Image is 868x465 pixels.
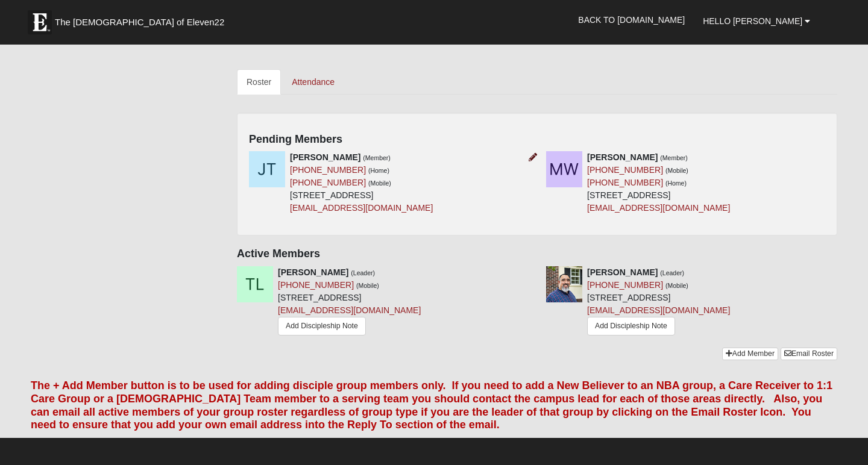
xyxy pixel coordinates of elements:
[363,154,391,161] small: (Member)
[290,151,433,214] div: [STREET_ADDRESS]
[237,69,281,95] a: Roster
[278,305,421,315] a: [EMAIL_ADDRESS][DOMAIN_NAME]
[278,280,354,290] a: [PHONE_NUMBER]
[28,10,52,34] img: Eleven22 logo
[278,317,366,335] a: Add Discipleship Note
[31,379,832,431] font: The + Add Member button is to be used for adding disciple group members only. If you need to add ...
[587,266,730,339] div: [STREET_ADDRESS]
[781,348,837,360] a: Email Roster
[587,203,730,213] a: [EMAIL_ADDRESS][DOMAIN_NAME]
[290,178,366,187] a: [PHONE_NUMBER]
[356,282,379,289] small: (Mobile)
[665,167,688,174] small: (Mobile)
[587,280,663,290] a: [PHONE_NUMBER]
[351,269,375,276] small: (Leader)
[660,154,688,161] small: (Member)
[587,178,663,187] a: [PHONE_NUMBER]
[703,16,802,26] span: Hello [PERSON_NAME]
[665,179,687,187] small: (Home)
[665,282,688,289] small: (Mobile)
[587,151,730,214] div: [STREET_ADDRESS]
[587,305,730,315] a: [EMAIL_ADDRESS][DOMAIN_NAME]
[587,267,658,277] strong: [PERSON_NAME]
[587,152,658,162] strong: [PERSON_NAME]
[660,269,684,276] small: (Leader)
[290,152,360,162] strong: [PERSON_NAME]
[368,167,389,174] small: (Home)
[249,133,825,146] h4: Pending Members
[694,6,819,36] a: Hello [PERSON_NAME]
[587,165,663,175] a: [PHONE_NUMBER]
[282,69,344,95] a: Attendance
[55,16,224,28] span: The [DEMOGRAPHIC_DATA] of Eleven22
[22,4,263,34] a: The [DEMOGRAPHIC_DATA] of Eleven22
[587,317,675,335] a: Add Discipleship Note
[278,267,348,277] strong: [PERSON_NAME]
[569,5,694,35] a: Back to [DOMAIN_NAME]
[290,165,366,175] a: [PHONE_NUMBER]
[290,203,433,213] a: [EMAIL_ADDRESS][DOMAIN_NAME]
[722,348,778,360] a: Add Member
[278,266,421,339] div: [STREET_ADDRESS]
[368,179,391,187] small: (Mobile)
[237,248,837,261] h4: Active Members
